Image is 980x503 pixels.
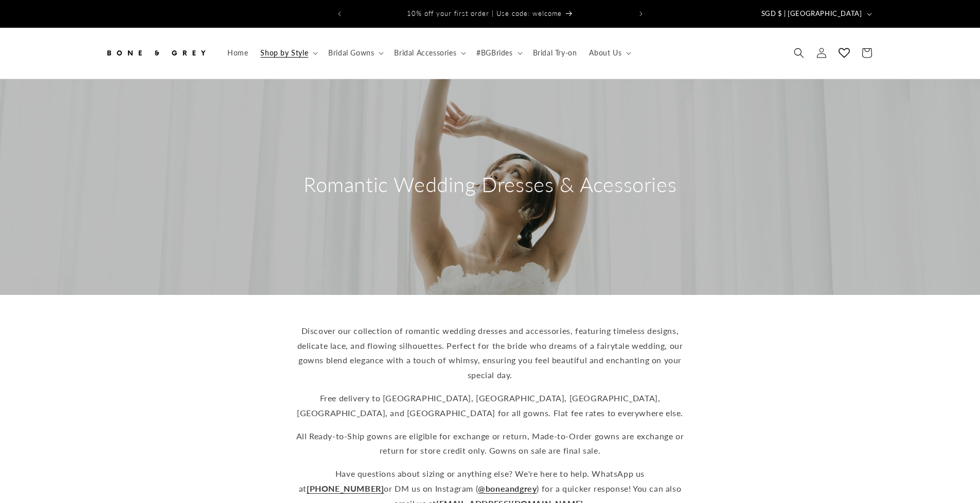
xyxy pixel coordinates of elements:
[589,48,621,58] span: About Us
[476,48,512,58] span: #BGBrides
[478,483,537,493] a: @boneandgrey
[630,4,652,24] button: Next announcement
[322,42,388,64] summary: Bridal Gowns
[290,429,691,459] p: All Ready-to-Ship gowns are eligible for exchange or return, Made-to-Order gowns are exchange or ...
[328,4,351,24] button: Previous announcement
[788,42,810,64] summary: Search
[104,42,207,64] img: Bone and Grey Bridal
[304,171,676,198] h2: Romantic Wedding Dresses & Acessories
[307,483,384,493] a: [PHONE_NUMBER]
[527,42,583,64] a: Bridal Try-on
[254,42,322,64] summary: Shop by Style
[100,38,211,68] a: Bone and Grey Bridal
[260,48,308,58] span: Shop by Style
[470,42,526,64] summary: #BGBrides
[328,48,374,58] span: Bridal Gowns
[290,324,691,383] p: Discover our collection of romantic wedding dresses and accessories, featuring timeless designs, ...
[221,42,254,64] a: Home
[583,42,635,64] summary: About Us
[407,9,562,17] span: 10% off your first order | Use code: welcome
[290,391,691,421] p: Free delivery to [GEOGRAPHIC_DATA], [GEOGRAPHIC_DATA], [GEOGRAPHIC_DATA], [GEOGRAPHIC_DATA], and ...
[533,48,577,58] span: Bridal Try-on
[227,48,248,58] span: Home
[761,9,862,19] span: SGD $ | [GEOGRAPHIC_DATA]
[394,48,456,58] span: Bridal Accessories
[755,4,876,24] button: SGD $ | [GEOGRAPHIC_DATA]
[388,42,470,64] summary: Bridal Accessories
